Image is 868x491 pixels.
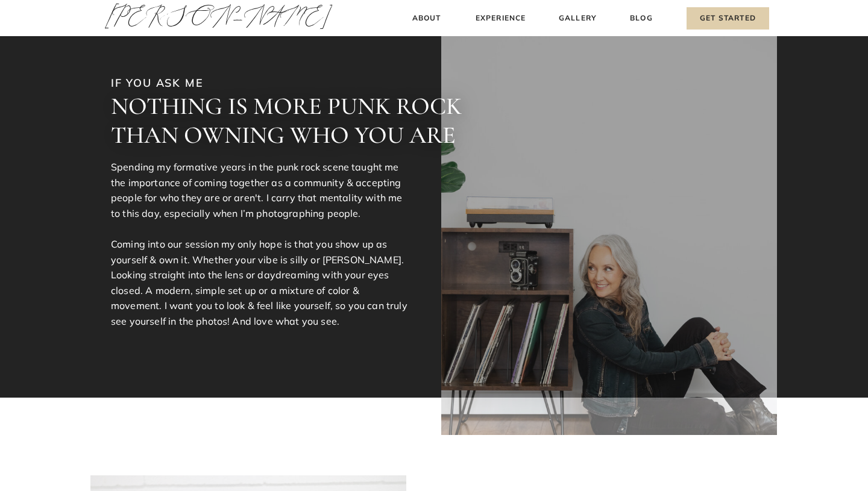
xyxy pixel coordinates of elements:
[409,12,444,25] a: About
[558,12,598,25] a: Gallery
[627,12,655,25] a: Blog
[111,75,207,89] h3: IF YOU ASK ME
[111,92,476,154] h3: NOTHING IS MORE PUNK ROCK THAN OWNING WHO YOU ARE
[474,12,527,25] a: Experience
[687,7,769,30] a: Get Started
[111,160,408,335] p: Spending my formative years in the punk rock scene taught me the importance of coming together as...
